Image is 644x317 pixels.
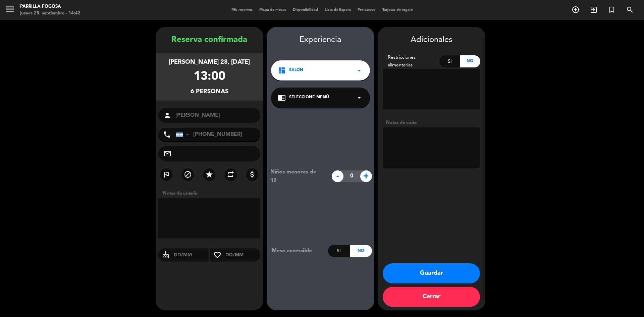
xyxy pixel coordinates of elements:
[383,119,480,126] div: Notas de visita
[194,67,225,87] div: 13:00
[156,34,263,47] div: Reserva confirmada
[626,6,634,14] i: search
[332,170,343,182] span: -
[278,94,286,102] i: chrome_reader_mode
[355,94,363,102] i: arrow_drop_down
[383,263,480,283] button: Guardar
[176,128,192,141] div: Argentina: +54
[163,111,171,119] i: person
[20,10,80,17] div: jueves 25. septiembre - 14:42
[227,170,235,178] i: repeat
[321,8,354,12] span: Lista de Espera
[162,170,170,178] i: outlined_flag
[460,55,480,67] div: No
[439,55,460,67] div: Si
[169,57,250,67] div: [PERSON_NAME] 28, [DATE]
[173,251,209,259] input: DD/MM
[608,6,616,14] i: turned_in_not
[265,168,328,185] div: Niños menores de 12
[225,251,261,259] input: DD/MM
[163,150,171,158] i: mail_outline
[267,247,328,255] div: Mesa accessible
[256,8,289,12] span: Mapa de mesas
[289,67,303,74] span: SALON
[350,245,372,257] div: No
[267,34,374,47] div: Experiencia
[184,170,192,178] i: block
[379,8,416,12] span: Tarjetas de regalo
[383,34,480,47] div: Adicionales
[5,4,15,16] button: menu
[572,6,580,14] i: add_circle_outline
[289,94,329,101] span: Seleccione Menú
[191,87,228,97] div: 6 personas
[160,190,263,197] div: Notas de usuario
[383,54,440,69] div: Restricciones alimentarias
[20,3,80,10] div: Parrilla Fogosa
[289,8,321,12] span: Disponibilidad
[205,170,213,178] i: star
[590,6,598,14] i: exit_to_app
[383,287,480,307] button: Cerrar
[5,4,15,14] i: menu
[228,8,256,12] span: Mis reservas
[248,170,256,178] i: attach_money
[158,251,173,259] i: cake
[328,245,350,257] div: Si
[163,130,171,139] i: phone
[354,8,379,12] span: Pre-acceso
[355,66,363,74] i: arrow_drop_down
[210,251,225,259] i: favorite_border
[278,66,286,74] i: dashboard
[360,170,372,182] span: +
